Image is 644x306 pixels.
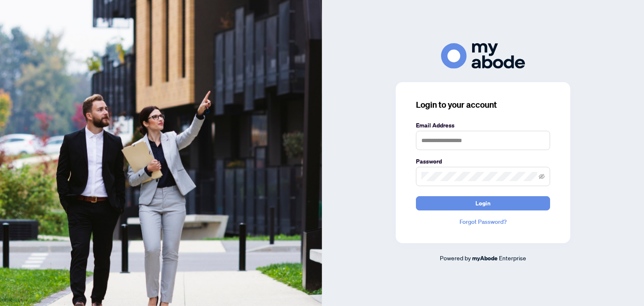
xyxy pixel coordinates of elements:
label: Email Address [416,121,550,130]
label: Password [416,157,550,166]
span: Login [475,197,491,210]
a: Forgot Password? [416,217,550,226]
span: eye-invisible [539,174,545,179]
span: Powered by [440,254,471,262]
h3: Login to your account [416,99,550,111]
img: ma-logo [441,43,525,69]
button: Login [416,196,550,210]
a: myAbode [472,254,498,263]
span: Enterprise [499,254,526,262]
